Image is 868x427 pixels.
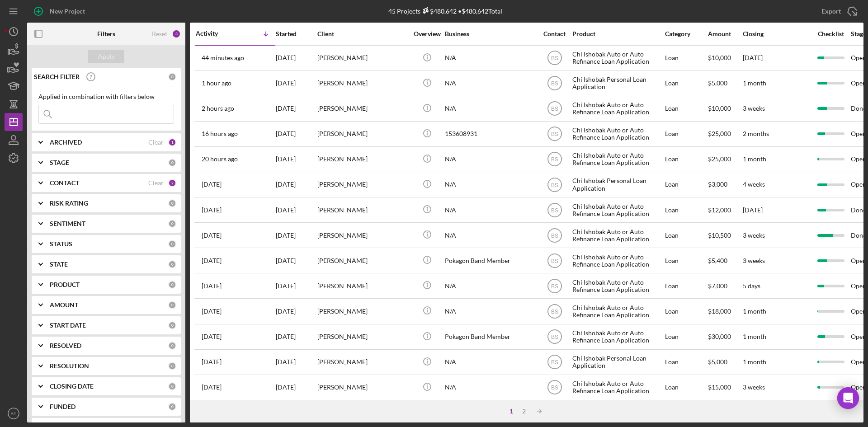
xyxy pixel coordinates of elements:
button: BS [5,404,23,422]
div: 0 [168,199,176,207]
button: New Project [27,2,94,20]
div: Activity [196,30,236,37]
span: $25,000 [708,155,731,163]
div: N/A [445,274,535,298]
div: Chi Ishobak Auto or Auto Refinance Loan Application [572,223,663,247]
div: Started [276,30,316,38]
div: Loan [665,122,707,146]
div: 0 [168,220,176,228]
div: N/A [445,350,535,374]
text: BS [551,156,558,163]
time: 2025-09-07 20:15 [202,333,222,340]
div: [PERSON_NAME] [317,350,408,374]
div: 1 [505,408,518,415]
div: N/A [445,375,535,399]
b: STAGE [50,159,69,166]
div: Chi Ishobak Auto or Auto Refinance Loan Application [572,249,663,272]
div: [DATE] [276,299,316,323]
div: [DATE] [276,122,316,146]
div: Clear [148,139,164,146]
div: $12,000 [708,198,742,222]
time: 2025-09-11 15:33 [202,206,222,214]
text: BS [551,258,558,264]
b: STATE [50,261,68,268]
div: Overview [410,30,444,38]
div: Loan [665,223,707,247]
div: N/A [445,223,535,247]
text: BS [551,359,558,366]
div: Loan [665,350,707,374]
div: [DATE] [276,147,316,171]
time: 4 weeks [743,180,765,188]
span: $3,000 [708,180,727,188]
time: 2025-09-12 01:21 [202,130,238,137]
div: [PERSON_NAME] [317,71,408,95]
b: PRODUCT [50,281,80,288]
text: BS [551,283,558,289]
time: 2 months [743,130,769,137]
b: SEARCH FILTER [34,73,80,80]
text: BS [551,182,558,188]
time: 1 month [743,307,766,315]
b: RESOLUTION [50,362,89,370]
div: 2 [168,179,176,187]
div: Chi Ishobak Auto or Auto Refinance Loan Application [572,274,663,298]
div: [PERSON_NAME] [317,325,408,349]
div: Product [572,30,663,38]
div: Loan [665,198,707,222]
div: Loan [665,274,707,298]
span: $18,000 [708,307,731,315]
time: 3 weeks [743,257,765,264]
div: Contact [538,30,571,38]
div: [DATE] [276,375,316,399]
time: 2025-09-11 16:15 [202,181,222,188]
text: BS [551,80,558,87]
span: $5,400 [708,257,727,264]
span: $30,000 [708,333,731,340]
div: Checklist [811,30,850,38]
div: $10,000 [708,97,742,121]
time: 2025-09-10 15:20 [202,257,222,264]
text: BS [551,131,558,137]
div: 0 [168,382,176,390]
div: [DATE] [276,350,316,374]
b: AMOUNT [50,301,78,309]
text: BS [551,309,558,315]
div: [PERSON_NAME] [317,147,408,171]
div: [PERSON_NAME] [317,223,408,247]
div: Business [445,30,535,38]
div: [PERSON_NAME] [317,249,408,272]
div: Loan [665,299,707,323]
div: [DATE] [276,274,316,298]
div: [PERSON_NAME] [317,46,408,70]
time: 2025-09-11 01:16 [202,232,222,239]
div: Apply [98,50,115,63]
div: Loan [665,249,707,272]
div: Applied in combination with filters below [38,93,174,100]
text: BS [551,106,558,112]
div: N/A [445,198,535,222]
div: [DATE] [276,173,316,197]
button: Apply [88,50,124,63]
div: Chi Ishobak Auto or Auto Refinance Loan Application [572,147,663,171]
div: [DATE] [276,325,316,349]
time: 1 month [743,155,766,163]
div: [PERSON_NAME] [317,274,408,298]
time: 2025-09-08 00:02 [202,308,222,315]
text: BS [551,334,558,340]
div: Amount [708,30,742,38]
div: Loan [665,71,707,95]
div: Chi Ishobak Auto or Auto Refinance Loan Application [572,198,663,222]
time: 2025-09-06 01:50 [202,384,222,391]
div: Pokagon Band Member [445,249,535,272]
time: 3 weeks [743,104,765,112]
div: Chi Ishobak Auto or Auto Refinance Loan Application [572,97,663,121]
b: RISK RATING [50,200,88,207]
div: Client [317,30,408,38]
div: Closing [743,30,811,38]
div: N/A [445,147,535,171]
div: $10,500 [708,223,742,247]
time: [DATE] [743,206,763,214]
div: 1 [168,138,176,146]
div: Loan [665,46,707,70]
